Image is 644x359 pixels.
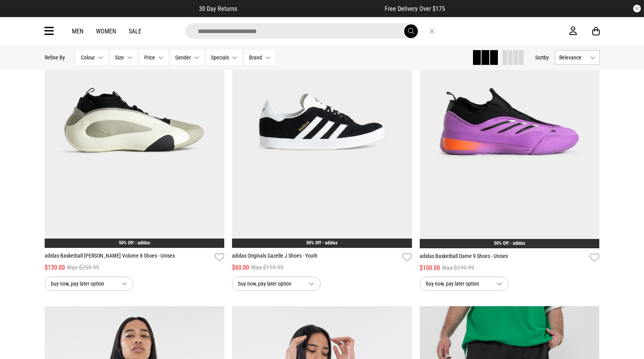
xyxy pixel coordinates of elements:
span: 30 Day Returns [199,5,237,12]
button: Relevance [555,50,600,65]
span: Was $119.99 [251,263,283,272]
span: buy now, pay later option [51,279,115,288]
button: Colour [77,50,108,65]
button: buy now, pay later option [420,277,508,291]
span: buy now, pay later option [426,279,490,288]
a: adidas Originals Gazelle J Shoes - Youth [232,252,399,263]
a: 50% Off - adidas [119,240,150,246]
span: Specials [211,54,229,61]
button: Open LiveChat chat widget [6,3,30,26]
span: Colour [81,54,95,61]
span: Was $199.99 [442,263,474,273]
a: Men [72,28,84,35]
span: by [544,54,549,61]
button: Gender [171,50,204,65]
span: Price [144,54,155,61]
span: $60.00 [232,263,249,272]
button: Size [111,50,137,65]
button: Sortby [535,53,549,62]
span: Free Delivery Over $175 [385,5,445,12]
a: adidas Basketball [PERSON_NAME] Volume 8 Shoes - Unisex [45,252,212,263]
a: 50% Off - adidas [494,240,525,246]
span: Relevance [559,54,587,61]
button: Close search [428,27,436,35]
span: Was $259.99 [67,263,99,272]
button: Brand [245,50,275,65]
span: Brand [249,54,262,61]
p: Refine By [45,54,65,61]
a: Sale [129,28,141,35]
span: $130.00 [45,263,65,272]
a: 50% Off - adidas [306,240,337,246]
span: Size [115,54,124,61]
button: buy now, pay later option [232,277,321,291]
button: Specials [207,50,242,65]
button: Price [140,50,168,65]
span: Gender [175,54,191,61]
a: adidas Basketball Dame 9 Shoes - Unisex [420,252,587,263]
a: Women [96,28,116,35]
iframe: Customer reviews powered by Trustpilot [253,5,369,12]
span: buy now, pay later option [238,279,303,288]
span: $100.00 [420,263,440,273]
button: buy now, pay later option [45,277,133,291]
